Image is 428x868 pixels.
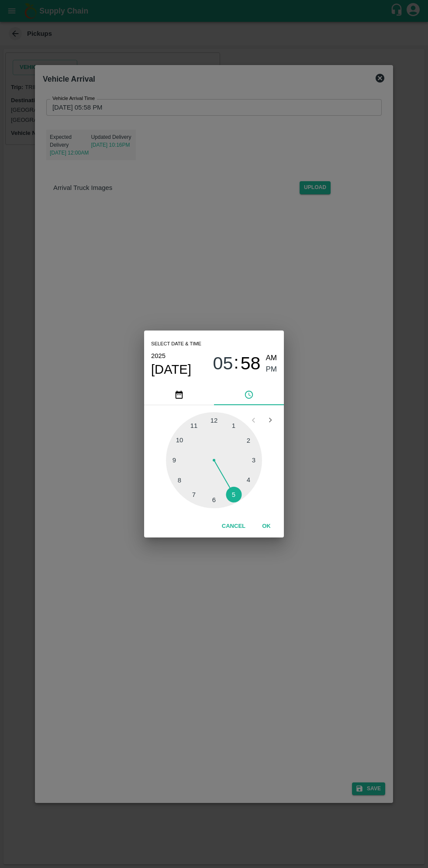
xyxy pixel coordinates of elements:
button: [DATE] [151,362,191,377]
span: 58 [241,353,261,374]
button: OK [252,519,280,534]
button: 58 [241,352,261,375]
button: Cancel [218,519,249,534]
button: 05 [213,352,233,375]
span: Select date & time [151,338,201,351]
button: AM [266,352,277,364]
button: Open next view [262,412,279,428]
button: pick time [214,384,284,405]
span: 05 [213,353,233,374]
button: 2025 [151,350,166,362]
button: PM [266,364,277,375]
button: pick date [144,384,214,405]
span: : [234,352,238,375]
